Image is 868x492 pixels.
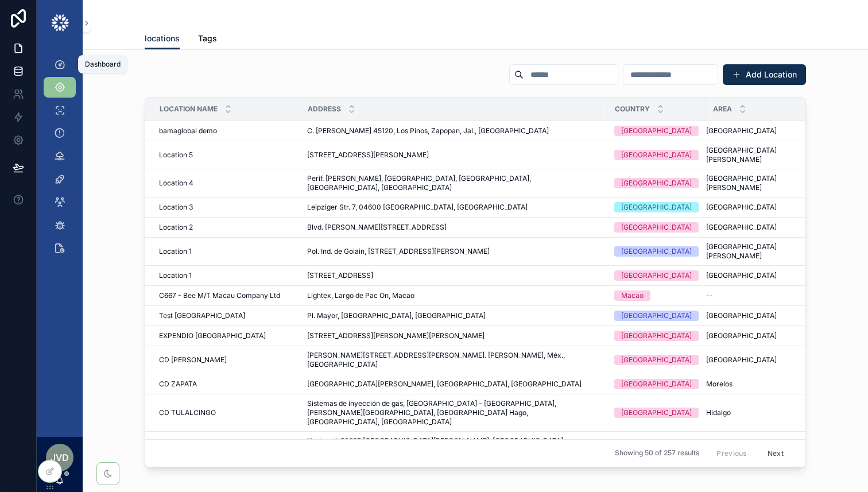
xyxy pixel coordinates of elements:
[307,271,373,280] span: [STREET_ADDRESS]
[145,28,180,50] a: locations
[307,126,600,135] a: C. [PERSON_NAME] 45120, Los Pinos, Zapopan, Jal., [GEOGRAPHIC_DATA]
[614,408,699,418] a: [GEOGRAPHIC_DATA]
[706,203,777,212] span: [GEOGRAPHIC_DATA]
[706,242,817,261] a: [GEOGRAPHIC_DATA][PERSON_NAME]
[307,203,528,212] span: Leipziger Str. 7, 04600 [GEOGRAPHIC_DATA], [GEOGRAPHIC_DATA]
[159,179,193,188] span: Location 4
[159,203,193,212] span: Location 3
[706,311,817,320] a: [GEOGRAPHIC_DATA]
[307,311,600,320] a: Pl. Mayor, [GEOGRAPHIC_DATA], [GEOGRAPHIC_DATA]
[159,150,193,160] span: Location 5
[759,444,792,462] button: Next
[614,202,699,212] a: [GEOGRAPHIC_DATA]
[307,247,490,256] span: Pol. Ind. de Goiain, [STREET_ADDRESS][PERSON_NAME]
[159,271,192,280] span: Location 1
[621,270,692,281] div: [GEOGRAPHIC_DATA]
[307,223,600,232] a: Blvd. [PERSON_NAME][STREET_ADDRESS]
[706,174,817,192] a: [GEOGRAPHIC_DATA][PERSON_NAME]
[145,33,180,44] span: locations
[614,355,699,365] a: [GEOGRAPHIC_DATA]
[307,331,485,340] span: [STREET_ADDRESS][PERSON_NAME][PERSON_NAME]
[614,150,699,160] a: [GEOGRAPHIC_DATA]
[706,223,777,232] span: [GEOGRAPHIC_DATA]
[307,203,600,212] a: Leipziger Str. 7, 04600 [GEOGRAPHIC_DATA], [GEOGRAPHIC_DATA]
[706,126,777,135] span: [GEOGRAPHIC_DATA]
[706,271,777,280] span: [GEOGRAPHIC_DATA]
[706,355,817,365] a: [GEOGRAPHIC_DATA]
[307,399,600,427] span: Sistemas de inyección de gas, [GEOGRAPHIC_DATA] - [GEOGRAPHIC_DATA], [PERSON_NAME][GEOGRAPHIC_DAT...
[159,331,293,340] a: EXPENDIO [GEOGRAPHIC_DATA]
[614,126,699,136] a: [GEOGRAPHIC_DATA]
[159,355,293,365] a: CD [PERSON_NAME]
[159,355,227,365] span: CD [PERSON_NAME]
[159,271,293,280] a: Location 1
[159,203,293,212] a: Location 3
[198,33,217,44] span: Tags
[307,150,600,160] a: [STREET_ADDRESS][PERSON_NAME]
[159,408,293,417] a: CD TULALCINGO
[159,223,193,232] span: Location 2
[706,146,817,164] a: [GEOGRAPHIC_DATA][PERSON_NAME]
[307,351,600,369] a: [PERSON_NAME][STREET_ADDRESS][PERSON_NAME]. [PERSON_NAME], Méx., [GEOGRAPHIC_DATA]
[159,408,216,417] span: CD TULALCINGO
[621,311,692,321] div: [GEOGRAPHIC_DATA]
[307,379,582,389] span: [GEOGRAPHIC_DATA][PERSON_NAME], [GEOGRAPHIC_DATA], [GEOGRAPHIC_DATA]
[159,379,293,389] a: CD ZAPATA
[621,150,692,160] div: [GEOGRAPHIC_DATA]
[621,331,692,341] div: [GEOGRAPHIC_DATA]
[621,246,692,257] div: [GEOGRAPHIC_DATA]
[706,355,777,365] span: [GEOGRAPHIC_DATA]
[706,379,817,389] a: Morelos
[307,436,600,455] a: Yoalcoatl, 90835 [GEOGRAPHIC_DATA][PERSON_NAME], [GEOGRAPHIC_DATA], [GEOGRAPHIC_DATA]
[159,247,293,256] a: Location 1
[307,271,600,280] a: [STREET_ADDRESS]
[621,222,692,233] div: [GEOGRAPHIC_DATA]
[51,451,69,464] span: JVd
[706,408,817,417] a: Hidalgo
[713,104,732,114] span: Area
[723,64,806,85] button: Add Location
[307,311,486,320] span: Pl. Mayor, [GEOGRAPHIC_DATA], [GEOGRAPHIC_DATA]
[706,203,817,212] a: [GEOGRAPHIC_DATA]
[614,331,699,341] a: [GEOGRAPHIC_DATA]
[307,223,447,232] span: Blvd. [PERSON_NAME][STREET_ADDRESS]
[307,291,414,300] span: Lightex, Largo de Pac On, Macao
[621,202,692,212] div: [GEOGRAPHIC_DATA]
[307,174,600,192] a: Perif. [PERSON_NAME], [GEOGRAPHIC_DATA], [GEOGRAPHIC_DATA], [GEOGRAPHIC_DATA], [GEOGRAPHIC_DATA]
[307,379,600,389] a: [GEOGRAPHIC_DATA][PERSON_NAME], [GEOGRAPHIC_DATA], [GEOGRAPHIC_DATA]
[614,290,699,301] a: Macao
[159,311,293,320] a: Test [GEOGRAPHIC_DATA]
[85,60,121,69] div: Dashboard
[159,150,293,160] a: Location 5
[159,379,197,389] span: CD ZAPATA
[614,379,699,389] a: [GEOGRAPHIC_DATA]
[307,150,429,160] span: [STREET_ADDRESS][PERSON_NAME]
[159,179,293,188] a: Location 4
[159,291,280,300] span: C667 - Bee M/T Macau Company Ltd
[160,104,218,114] span: Location Name
[621,126,692,136] div: [GEOGRAPHIC_DATA]
[198,28,217,51] a: Tags
[706,408,731,417] span: Hidalgo
[706,331,777,340] span: [GEOGRAPHIC_DATA]
[159,311,245,320] span: Test [GEOGRAPHIC_DATA]
[615,104,650,114] span: Country
[621,408,692,418] div: [GEOGRAPHIC_DATA]
[37,46,83,273] div: scrollable content
[621,290,644,301] div: Macao
[621,355,692,365] div: [GEOGRAPHIC_DATA]
[307,291,600,300] a: Lightex, Largo de Pac On, Macao
[706,331,817,340] a: [GEOGRAPHIC_DATA]
[308,104,341,114] span: Address
[159,331,266,340] span: EXPENDIO [GEOGRAPHIC_DATA]
[307,126,549,135] span: C. [PERSON_NAME] 45120, Los Pinos, Zapopan, Jal., [GEOGRAPHIC_DATA]
[159,291,293,300] a: C667 - Bee M/T Macau Company Ltd
[159,247,192,256] span: Location 1
[614,246,699,257] a: [GEOGRAPHIC_DATA]
[307,247,600,256] a: Pol. Ind. de Goiain, [STREET_ADDRESS][PERSON_NAME]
